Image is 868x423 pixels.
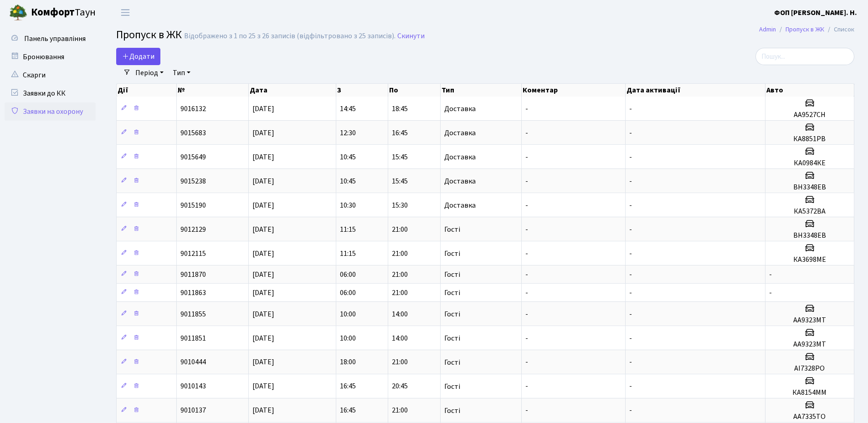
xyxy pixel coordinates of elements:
[31,5,75,20] b: Комфорт
[252,249,274,259] span: [DATE]
[184,32,395,41] div: Відображено з 1 по 25 з 26 записів (відфільтровано з 25 записів).
[5,30,96,48] a: Панель управління
[629,270,632,280] span: -
[629,224,632,234] span: -
[769,135,850,143] h5: КА8851РВ
[444,105,476,112] span: Доставка
[180,200,206,210] span: 9015190
[444,289,460,296] span: Гості
[252,152,274,162] span: [DATE]
[629,309,632,319] span: -
[252,333,274,343] span: [DATE]
[392,382,408,392] span: 20:45
[340,224,356,234] span: 11:15
[180,270,206,280] span: 9011870
[444,311,460,318] span: Гості
[340,200,356,210] span: 10:30
[824,25,854,35] li: Список
[629,152,632,162] span: -
[444,129,476,137] span: Доставка
[340,104,356,114] span: 14:45
[444,407,460,414] span: Гості
[525,309,528,319] span: -
[180,333,206,343] span: 9011851
[5,48,96,66] a: Бронювання
[769,183,850,192] h5: ВН3348ЕВ
[114,5,137,20] button: Переключити навігацію
[525,357,528,367] span: -
[252,288,274,298] span: [DATE]
[444,202,476,209] span: Доставка
[392,176,408,186] span: 15:45
[525,224,528,234] span: -
[745,20,868,39] nav: breadcrumb
[769,316,850,325] h5: АА9323МТ
[340,249,356,259] span: 11:15
[116,27,182,43] span: Пропуск в ЖК
[340,176,356,186] span: 10:45
[252,104,274,114] span: [DATE]
[252,128,274,138] span: [DATE]
[392,152,408,162] span: 15:45
[336,84,388,97] th: З
[177,84,249,97] th: №
[392,249,408,259] span: 21:00
[340,406,356,416] span: 16:45
[392,128,408,138] span: 16:45
[522,84,626,97] th: Коментар
[629,382,632,392] span: -
[249,84,336,97] th: Дата
[252,176,274,186] span: [DATE]
[525,270,528,280] span: -
[392,333,408,343] span: 14:00
[769,340,850,349] h5: АА9323МТ
[5,84,96,102] a: Заявки до КК
[525,152,528,162] span: -
[180,309,206,319] span: 9011855
[252,270,274,280] span: [DATE]
[444,153,476,161] span: Доставка
[340,270,356,280] span: 06:00
[769,270,772,280] span: -
[629,249,632,259] span: -
[629,333,632,343] span: -
[769,413,850,421] h5: АА7335ТО
[180,176,206,186] span: 9015238
[444,383,460,390] span: Гості
[180,104,206,114] span: 9016132
[769,288,772,298] span: -
[116,48,160,65] a: Додати
[392,270,408,280] span: 21:00
[626,84,765,97] th: Дата активації
[24,34,86,44] span: Панель управління
[629,128,632,138] span: -
[769,388,850,397] h5: КА8154ММ
[392,200,408,210] span: 15:30
[180,288,206,298] span: 9011863
[629,288,632,298] span: -
[392,406,408,416] span: 21:00
[397,32,425,41] a: Скинути
[629,176,632,186] span: -
[525,249,528,259] span: -
[769,364,850,373] h5: AI7328PO
[441,84,522,97] th: Тип
[629,357,632,367] span: -
[388,84,440,97] th: По
[9,4,27,22] img: logo.png
[392,309,408,319] span: 14:00
[180,128,206,138] span: 9015683
[769,207,850,216] h5: КА5372ВА
[252,357,274,367] span: [DATE]
[340,152,356,162] span: 10:45
[180,224,206,234] span: 9012129
[180,152,206,162] span: 9015649
[525,382,528,392] span: -
[340,128,356,138] span: 12:30
[444,271,460,278] span: Гості
[525,128,528,138] span: -
[340,382,356,392] span: 16:45
[252,224,274,234] span: [DATE]
[252,200,274,210] span: [DATE]
[525,104,528,114] span: -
